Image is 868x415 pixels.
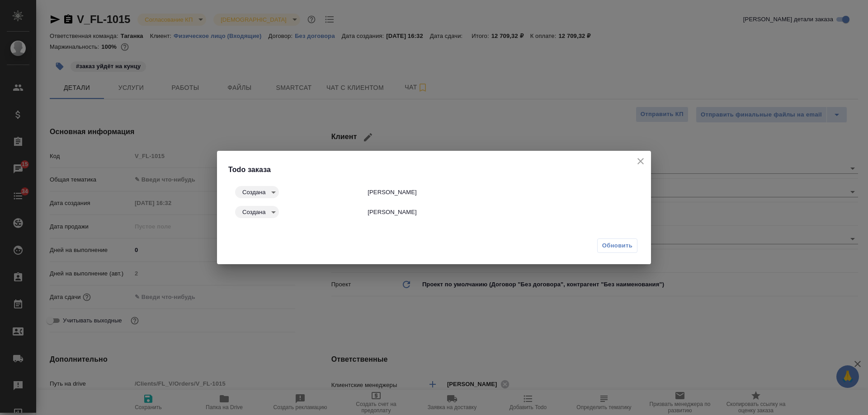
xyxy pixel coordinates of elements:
div: Создана [235,186,279,198]
button: close [634,154,647,168]
span: [PERSON_NAME] [368,208,467,217]
button: Создана [240,188,268,196]
span: Обновить [602,241,632,250]
button: Обновить [597,238,637,253]
span: [PERSON_NAME] [368,188,467,197]
div: Создана [235,206,279,218]
button: Создана [240,208,268,216]
h4: Todo заказа [228,164,651,175]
